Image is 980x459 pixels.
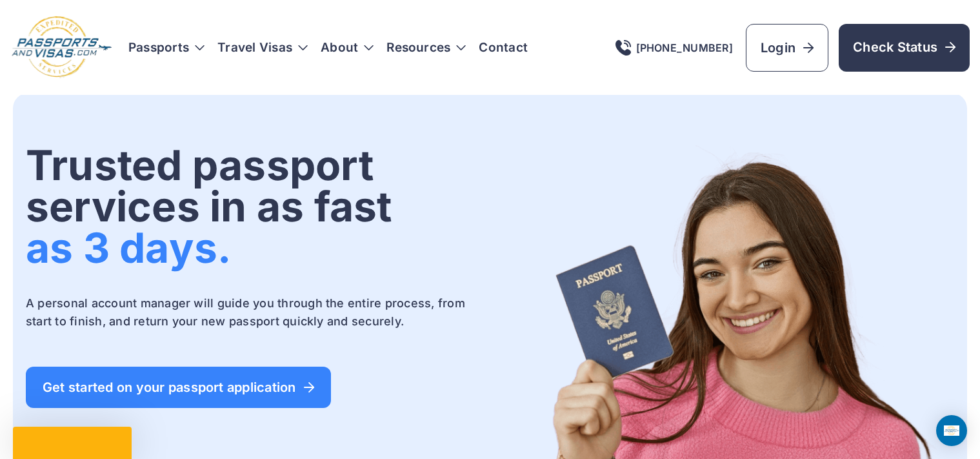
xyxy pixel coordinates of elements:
[761,39,814,57] span: Login
[128,41,205,54] h3: Passports
[26,367,331,408] a: Get started on your passport application
[839,24,970,72] a: Check Status
[26,294,488,331] p: A personal account manager will guide you through the entire process, from start to finish, and r...
[386,41,466,54] h3: Resources
[26,223,231,272] span: as 3 days.
[217,41,308,54] h3: Travel Visas
[43,381,314,394] span: Get started on your passport application
[615,40,733,56] a: [PHONE_NUMBER]
[853,38,955,56] span: Check Status
[746,24,828,72] a: Login
[26,145,488,269] h1: Trusted passport services in as fast
[10,15,113,79] img: Logo
[321,41,358,54] a: About
[479,41,528,54] a: Contact
[936,415,967,446] div: Open Intercom Messenger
